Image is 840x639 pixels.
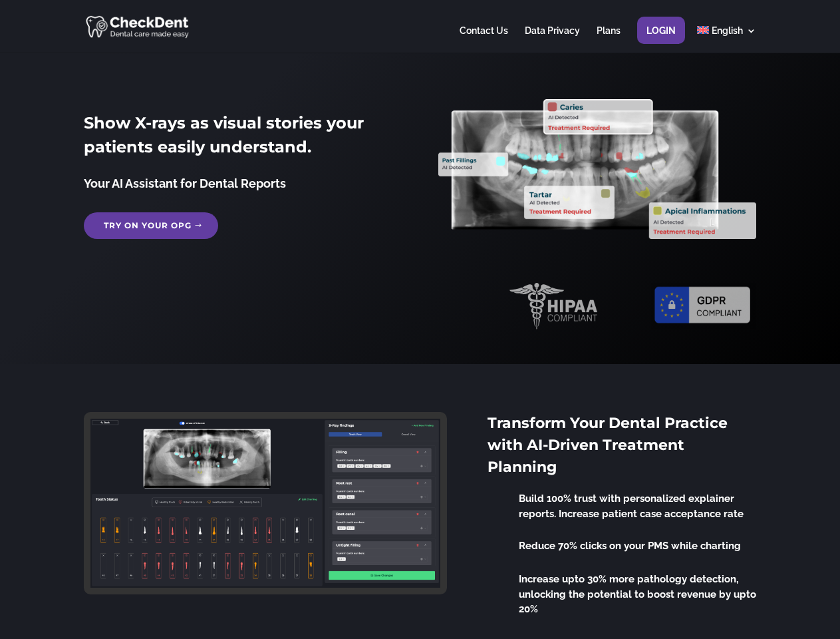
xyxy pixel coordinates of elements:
a: Plans [597,26,621,52]
span: Transform Your Dental Practice with AI-Driven Treatment Planning [488,414,728,476]
img: X_Ray_annotated [438,99,756,239]
a: Data Privacy [525,26,580,52]
img: CheckDent AI [86,13,190,39]
span: English [712,25,743,36]
span: Your AI Assistant for Dental Reports [84,176,286,190]
a: Contact Us [460,26,508,52]
span: Increase upto 30% more pathology detection, unlocking the potential to boost revenue by upto 20% [519,573,756,615]
h2: Show X-rays as visual stories your patients easily understand. [84,111,401,166]
a: Try on your OPG [84,212,218,239]
a: Login [646,26,676,52]
a: English [697,26,756,52]
span: Reduce 70% clicks on your PMS while charting [519,540,741,552]
span: Build 100% trust with personalized explainer reports. Increase patient case acceptance rate [519,493,744,520]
